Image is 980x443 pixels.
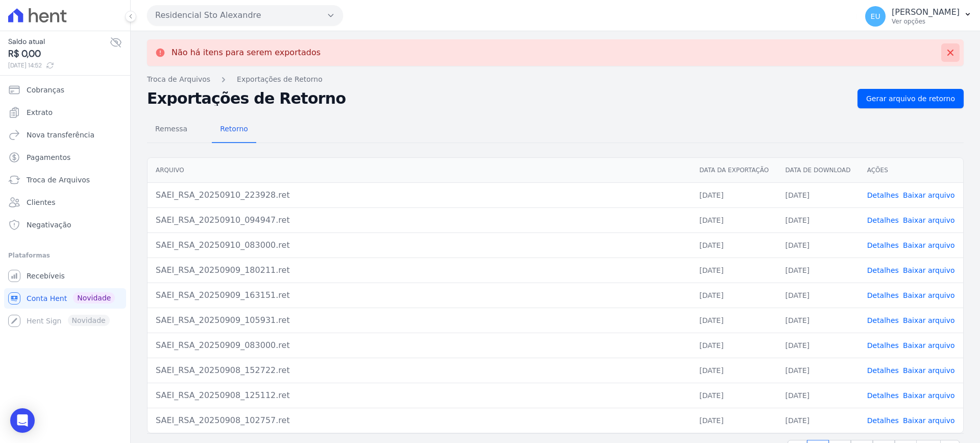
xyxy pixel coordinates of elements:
a: Troca de Arquivos [147,74,210,85]
div: Open Intercom Messenger [10,408,35,433]
p: Ver opções [892,17,960,26]
td: [DATE] [691,383,777,408]
a: Detalhes [867,316,899,324]
a: Detalhes [867,241,899,249]
div: SAEI_RSA_20250908_102757.ret [156,414,683,427]
td: [DATE] [691,283,777,308]
span: Nova transferência [27,130,94,140]
span: EU [871,13,880,20]
a: Retorno [212,116,256,143]
a: Cobranças [4,80,126,100]
a: Detalhes [867,391,899,400]
div: SAEI_RSA_20250909_163151.ret [156,289,683,301]
a: Recebíveis [4,266,126,286]
a: Detalhes [867,266,899,274]
td: [DATE] [691,207,777,232]
a: Conta Hent Novidade [4,288,126,309]
p: [PERSON_NAME] [892,7,960,17]
td: [DATE] [777,383,859,408]
span: Pagamentos [27,152,70,162]
a: Baixar arquivo [903,316,955,324]
a: Detalhes [867,416,899,425]
div: Plataformas [8,249,122,262]
button: EU [PERSON_NAME] Ver opções [857,2,980,31]
th: Data de Download [777,158,859,183]
span: Extrato [27,107,53,118]
td: [DATE] [777,182,859,207]
span: Troca de Arquivos [27,175,90,185]
td: [DATE] [777,308,859,333]
a: Clientes [4,192,126,213]
a: Baixar arquivo [903,216,955,224]
nav: Breadcrumb [147,74,964,85]
div: SAEI_RSA_20250909_105931.ret [156,314,683,327]
div: SAEI_RSA_20250908_125112.ret [156,389,683,402]
div: SAEI_RSA_20250910_083000.ret [156,239,683,251]
td: [DATE] [691,258,777,283]
div: SAEI_RSA_20250909_083000.ret [156,339,683,352]
td: [DATE] [777,258,859,283]
a: Remessa [147,116,195,143]
span: Cobranças [27,85,64,95]
td: [DATE] [691,182,777,207]
h2: Exportações de Retorno [147,91,849,106]
td: [DATE] [777,283,859,308]
td: [DATE] [777,232,859,258]
a: Baixar arquivo [903,366,955,375]
div: SAEI_RSA_20250909_180211.ret [156,264,683,276]
a: Baixar arquivo [903,266,955,274]
a: Gerar arquivo de retorno [857,89,964,108]
a: Troca de Arquivos [4,170,126,190]
td: [DATE] [691,333,777,358]
th: Ações [859,158,963,183]
td: [DATE] [777,207,859,232]
span: R$ 0,00 [8,47,110,61]
a: Baixar arquivo [903,416,955,425]
a: Baixar arquivo [903,241,955,249]
p: Não há itens para serem exportados [171,48,321,58]
a: Negativação [4,215,126,235]
span: Clientes [27,197,55,207]
a: Baixar arquivo [903,191,955,199]
a: Detalhes [867,291,899,299]
div: SAEI_RSA_20250910_094947.ret [156,214,683,226]
a: Detalhes [867,216,899,224]
td: [DATE] [691,408,777,433]
a: Pagamentos [4,147,126,168]
th: Arquivo [148,158,691,183]
td: [DATE] [777,333,859,358]
span: Remessa [149,119,193,139]
span: [DATE] 14:52 [8,61,110,70]
a: Detalhes [867,366,899,375]
a: Nova transferência [4,125,126,145]
td: [DATE] [777,408,859,433]
span: Novidade [73,292,115,304]
a: Extrato [4,102,126,123]
td: [DATE] [691,232,777,258]
span: Negativação [27,220,71,230]
div: SAEI_RSA_20250910_223928.ret [156,189,683,201]
span: Recebíveis [27,271,65,281]
a: Baixar arquivo [903,391,955,400]
div: SAEI_RSA_20250908_152722.ret [156,364,683,377]
th: Data da Exportação [691,158,777,183]
span: Saldo atual [8,36,110,47]
span: Gerar arquivo de retorno [866,94,955,104]
td: [DATE] [691,358,777,383]
button: Residencial Sto Alexandre [147,5,343,26]
td: [DATE] [691,308,777,333]
a: Detalhes [867,341,899,349]
span: Conta Hent [27,293,67,304]
a: Baixar arquivo [903,341,955,349]
td: [DATE] [777,358,859,383]
a: Exportações de Retorno [237,74,323,85]
a: Baixar arquivo [903,291,955,299]
span: Retorno [214,119,254,139]
a: Detalhes [867,191,899,199]
nav: Sidebar [8,80,122,331]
